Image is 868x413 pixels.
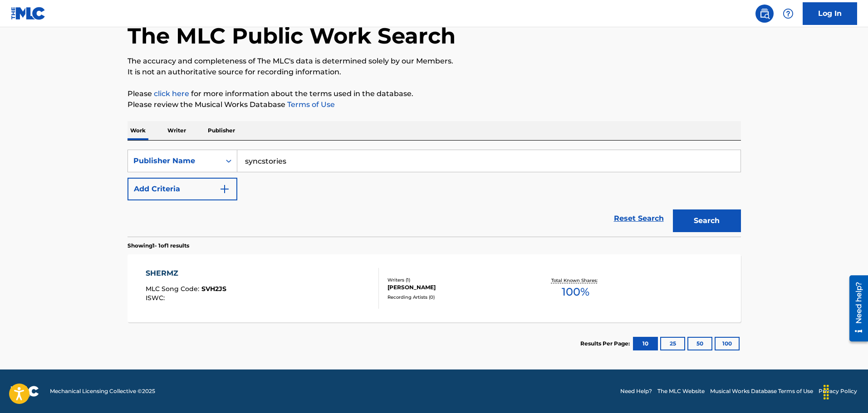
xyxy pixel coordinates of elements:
[205,121,238,140] p: Publisher
[11,386,39,397] img: logo
[128,121,148,140] p: Work
[128,242,189,250] p: Showing 1 - 1 of 1 results
[219,184,230,194] img: 9d2ae6d4665cec9f34b9.svg
[551,277,600,284] p: Total Known Shares:
[165,121,189,140] p: Writer
[387,277,525,283] div: Writers ( 1 )
[387,294,525,301] div: Recording Artists ( 0 )
[146,268,226,279] div: SHERMZ
[620,387,652,395] a: Need Help?
[710,387,813,395] a: Musical Works Database Terms of Use
[128,88,741,99] p: Please for more information about the terms used in the database.
[387,283,525,292] div: [PERSON_NAME]
[673,209,741,232] button: Search
[285,100,335,109] a: Terms of Use
[201,285,226,293] span: SVH2JS
[823,369,868,413] iframe: Chat Widget
[715,337,740,350] button: 100
[128,56,741,67] p: The accuracy and completeness of The MLC's data is determined solely by our Members.
[128,22,456,49] h1: The MLC Public Work Search
[657,387,705,395] a: The MLC Website
[128,99,741,110] p: Please review the Musical Works Database
[783,8,794,19] img: help
[154,89,189,98] a: click here
[843,272,868,345] iframe: Resource Center
[687,337,712,350] button: 50
[146,285,201,293] span: MLC Song Code :
[133,155,215,166] div: Publisher Name
[128,150,741,237] form: Search Form
[11,7,46,20] img: MLC Logo
[580,340,632,348] p: Results Per Page:
[50,387,155,395] span: Mechanical Licensing Collective © 2025
[128,67,741,78] p: It is not an authoritative source for recording information.
[128,254,741,322] a: SHERMZMLC Song Code:SVH2JSISWC:Writers (1)[PERSON_NAME]Recording Artists (0)Total Known Shares:100%
[146,294,167,302] span: ISWC :
[779,5,797,23] div: Help
[633,337,658,350] button: 10
[759,8,770,19] img: search
[755,5,774,23] a: Public Search
[819,379,834,406] div: Drag
[660,337,685,350] button: 25
[803,2,857,25] a: Log In
[128,178,237,200] button: Add Criteria
[562,284,589,300] span: 100 %
[819,387,857,395] a: Privacy Policy
[609,209,668,228] a: Reset Search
